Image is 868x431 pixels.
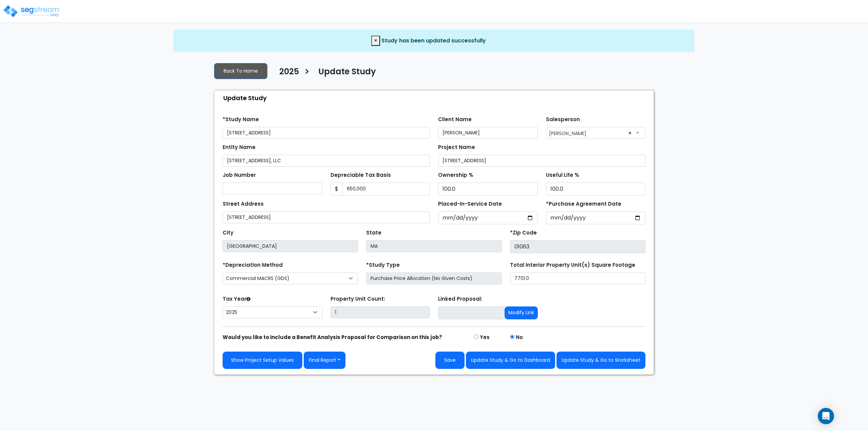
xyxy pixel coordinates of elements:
[223,155,430,167] input: Entity Name
[304,352,345,369] button: Final Report
[214,63,267,79] a: Back To Home
[480,334,490,341] label: Yes
[313,67,376,81] a: Update Study
[438,200,502,208] label: Placed-In-Service Date
[279,67,299,78] h4: 2025
[546,116,580,124] label: Salesperson
[435,352,465,369] button: Save
[223,211,430,223] input: Street Address
[342,183,430,195] input: 0.00
[366,229,381,237] label: State
[556,352,645,369] button: Update Study & Go to Worksheet
[546,127,645,138] span: Anthony Grassetti
[331,171,391,179] label: Depreciable Tax Basis
[438,144,475,151] label: Project Name
[304,66,310,79] h3: >
[516,334,523,341] label: No
[318,67,376,78] h4: Update Study
[546,200,621,208] label: *Purchase Agreement Date
[366,261,400,269] label: *Study Type
[438,127,538,139] input: Client Name
[510,240,645,253] input: Zip Code
[274,67,299,81] a: 2025
[371,36,380,46] button: Close
[3,4,60,18] img: logo_pro_r.png
[438,295,482,303] label: Linked Proposal:
[331,295,385,303] label: Property Unit Count:
[546,211,646,224] input: Purchase Date
[331,306,430,318] input: Building Count
[374,37,377,44] span: ×
[331,183,343,195] span: $
[223,200,264,208] label: Street Address
[505,306,538,319] button: Modify Link
[510,273,645,284] input: total square foot
[818,408,834,424] div: Open Intercom Messenger
[223,144,256,151] label: Entity Name
[223,229,233,237] label: City
[223,334,442,341] strong: Would you like to include a Benefit Analysis Proposal for Comparison on this job?
[223,352,302,369] a: Show Project Setup Values
[438,183,538,195] input: Ownership
[438,155,645,167] input: Project Name
[546,171,579,179] label: Useful Life %
[223,171,256,179] label: Job Number
[546,127,646,139] span: Anthony Grassetti
[546,183,646,195] input: Depreciation
[438,116,472,124] label: Client Name
[510,229,537,237] label: *Zip Code
[223,261,283,269] label: *Depreciation Method
[223,295,250,303] label: Tax Year
[381,37,486,44] span: Study has been updated successfully
[223,127,430,139] input: Study Name
[510,261,635,269] label: Total Interior Property Unit(s) Square Footage
[218,91,654,105] div: Update Study
[438,171,473,179] label: Ownership %
[628,128,631,138] span: ×
[466,352,555,369] button: Update Study & Go to Dashboard
[223,116,259,124] label: *Study Name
